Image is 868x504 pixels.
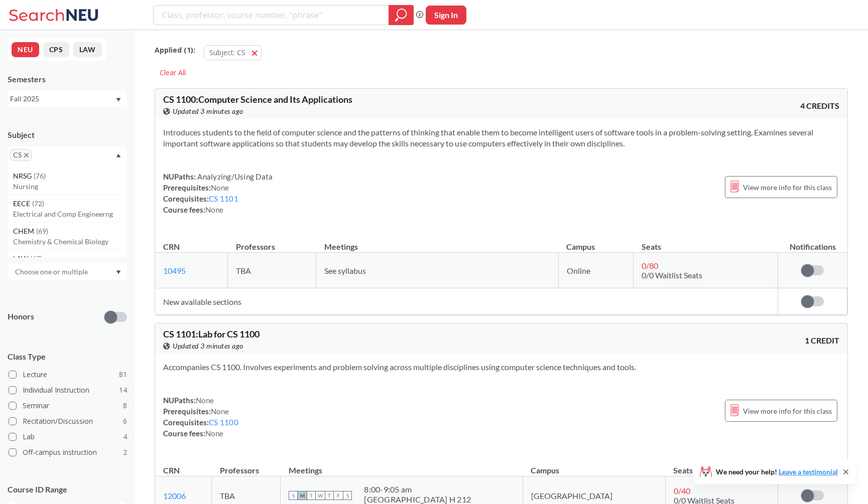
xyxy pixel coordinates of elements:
p: Electrical and Comp Engineerng [13,209,127,219]
label: Recitation/Discussion [9,415,127,428]
span: None [196,396,214,405]
th: Seats [665,455,778,476]
section: Accompanies CS 1100. Involves experiments and problem solving across multiple disciplines using c... [163,362,839,373]
th: Professors [228,231,316,253]
span: ( 67 ) [30,254,42,263]
span: 14 [119,385,127,396]
span: CS 1100 : Computer Science and Its Applications [163,94,352,105]
a: Leave a testimonial [779,467,838,476]
a: CS 1101 [209,194,238,203]
input: Class, professor, course number, "phrase" [161,7,382,24]
svg: Dropdown arrow [116,153,121,157]
div: Fall 2025 [10,93,115,104]
svg: X to remove pill [24,153,29,157]
a: CS 1100 [209,418,238,427]
th: Professors [212,455,281,476]
span: None [205,429,223,438]
th: Notifications [778,231,847,253]
td: New available sections [155,288,778,315]
span: CHEM [13,226,36,237]
span: None [211,183,229,192]
div: magnifying glass [389,5,414,25]
span: None [205,205,223,214]
div: Semesters [8,74,127,85]
div: Dropdown arrow [8,263,127,280]
svg: magnifying glass [395,8,407,22]
span: 0 / 80 [642,261,658,270]
span: S [343,491,352,500]
span: 1 CREDIT [805,335,839,346]
span: View more info for this class [743,405,832,417]
svg: Dropdown arrow [116,98,121,102]
button: Sign In [426,6,466,25]
label: Off-campus instruction [9,446,127,459]
span: View more info for this class [743,181,832,194]
span: 0/0 Waitlist Seats [642,270,702,280]
span: 2 [123,447,127,458]
span: ( 69 ) [36,227,48,235]
a: 12006 [163,491,186,500]
span: 4 CREDITS [800,100,839,111]
div: Clear All [155,65,191,80]
p: Honors [8,311,34,322]
span: F [334,491,343,500]
p: Chemistry & Chemical Biology [13,237,127,247]
label: Individual Instruction [9,384,127,397]
span: S [289,491,298,500]
span: Updated 3 minutes ago [173,341,243,352]
span: ( 76 ) [34,172,46,180]
span: Applied ( 1 ): [155,45,195,56]
section: Introduces students to the field of computer science and the patterns of thinking that enable the... [163,127,839,149]
span: ( 72 ) [32,199,44,208]
td: Online [558,253,634,288]
button: Subject: CS [204,45,262,60]
th: Notifications [778,455,847,476]
a: 10495 [163,266,186,275]
span: Class Type [8,351,127,362]
span: Subject: CS [209,48,245,57]
span: CS 1101 : Lab for CS 1100 [163,328,260,340]
label: Lab [9,430,127,443]
div: NUPaths: Prerequisites: Corequisites: Course fees: [163,395,238,439]
span: M [298,491,307,500]
p: Nursing [13,182,127,192]
span: T [325,491,334,500]
svg: Dropdown arrow [116,270,121,274]
span: EECE [13,198,32,209]
span: NRSG [13,171,34,182]
div: CRN [163,465,180,476]
span: Analyzing/Using Data [196,172,273,181]
p: Course ID Range [8,484,127,495]
th: Campus [558,231,634,253]
span: CSX to remove pill [10,149,32,161]
div: CSX to remove pillDropdown arrowNRSG(76)NursingEECE(72)Electrical and Comp EngineerngCHEM(69)Chem... [8,146,127,167]
th: Meetings [316,231,558,253]
div: NUPaths: Prerequisites: Corequisites: Course fees: [163,171,273,215]
span: 4 [123,431,127,442]
button: CPS [43,42,69,57]
div: Fall 2025Dropdown arrow [8,91,127,107]
span: W [316,491,325,500]
span: 81 [119,369,127,380]
span: 6 [123,416,127,427]
td: TBA [228,253,316,288]
input: Choose one or multiple [10,266,94,278]
span: Updated 3 minutes ago [173,106,243,117]
button: LAW [73,42,102,57]
label: Lecture [9,368,127,381]
button: NEU [12,42,39,57]
th: Seats [634,231,778,253]
span: LAW [13,253,30,264]
span: See syllabus [324,266,366,275]
th: Meetings [281,455,523,476]
div: CRN [163,241,180,252]
span: 8 [123,400,127,411]
span: None [211,407,229,416]
label: Seminar [9,399,127,412]
div: Subject [8,129,127,140]
span: 0 / 40 [674,486,690,495]
span: T [307,491,316,500]
th: Campus [523,455,665,476]
span: We need your help! [716,468,838,475]
div: 8:00 - 9:05 am [364,484,471,494]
